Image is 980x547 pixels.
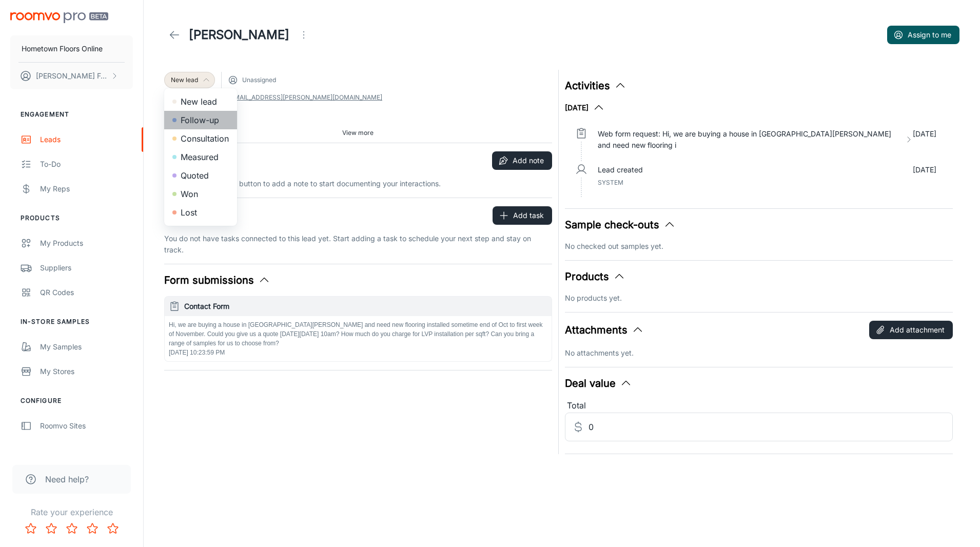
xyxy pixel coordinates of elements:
[164,92,237,111] li: New lead
[164,185,237,203] li: Won
[164,111,237,129] li: Follow-up
[164,203,237,222] li: Lost
[164,148,237,166] li: Measured
[164,166,237,185] li: Quoted
[164,129,237,148] li: Consultation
